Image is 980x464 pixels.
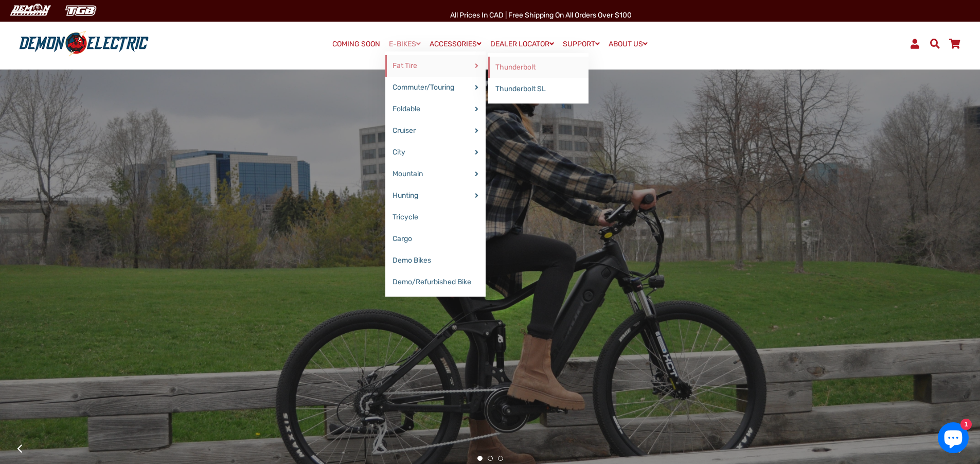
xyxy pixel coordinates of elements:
[385,142,486,163] a: City
[60,2,102,19] img: TGB Canada
[498,456,503,461] button: 3 of 3
[477,456,483,461] button: 1 of 3
[385,207,486,228] a: Tricycle
[488,456,493,461] button: 2 of 3
[385,77,486,98] a: Commuter/Touring
[385,120,486,142] a: Cruiser
[488,57,589,78] a: Thunderbolt
[559,37,603,51] a: SUPPORT
[487,37,558,51] a: DEALER LOCATOR
[5,2,55,19] img: Demon Electric
[385,271,486,293] a: Demo/Refurbished Bike
[385,250,486,271] a: Demo Bikes
[15,30,152,57] img: Demon Electric logo
[385,228,486,250] a: Cargo
[385,163,486,185] a: Mountain
[329,37,384,51] a: COMING SOON
[605,37,651,51] a: ABOUT US
[385,185,486,207] a: Hunting
[385,98,486,120] a: Foldable
[450,11,632,20] span: All Prices in CAD | Free shipping on all orders over $100
[385,55,486,77] a: Fat Tire
[488,78,589,100] a: Thunderbolt SL
[385,37,424,51] a: E-BIKES
[426,37,485,51] a: ACCESSORIES
[935,422,972,456] inbox-online-store-chat: Shopify online store chat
